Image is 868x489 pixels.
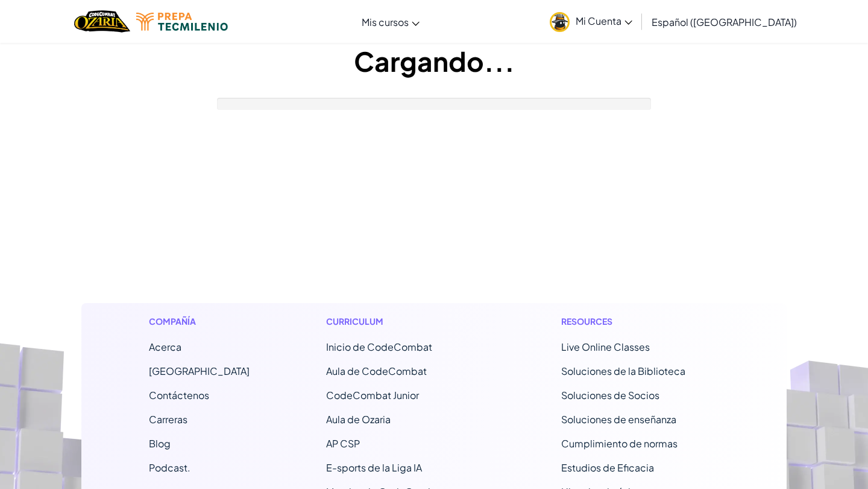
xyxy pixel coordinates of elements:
a: Español ([GEOGRAPHIC_DATA]) [646,5,803,38]
span: Inicio de CodeCombat [326,340,432,353]
h1: Resources [561,315,720,328]
a: AP CSP [326,437,360,450]
a: Soluciones de enseñanza [561,413,676,426]
a: Live Online Classes [561,340,650,353]
a: CodeCombat Junior [326,389,419,401]
span: Mi Cuenta [576,14,632,27]
a: Mi Cuenta [544,2,638,40]
a: [GEOGRAPHIC_DATA] [149,365,250,377]
span: Español ([GEOGRAPHIC_DATA]) [652,16,797,28]
a: Ozaria by CodeCombat logo [74,9,130,34]
a: Soluciones de la Biblioteca [561,365,685,377]
a: Aula de Ozaria [326,413,391,426]
span: Contáctenos [149,389,209,401]
img: Home [74,9,130,34]
span: Mis cursos [362,16,409,28]
a: Mis cursos [356,5,426,38]
a: Estudios de Eficacia [561,461,654,474]
img: avatar [550,12,570,32]
h1: Curriculum [326,315,485,328]
a: Podcast. [149,461,190,474]
img: Tecmilenio logo [136,13,228,31]
a: Soluciones de Socios [561,389,659,401]
a: Carreras [149,413,187,426]
a: Aula de CodeCombat [326,365,427,377]
a: Acerca [149,340,181,353]
a: E-sports de la Liga IA [326,461,422,474]
a: Cumplimiento de normas [561,437,678,450]
a: Blog [149,437,171,450]
h1: Compañía [149,315,250,328]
